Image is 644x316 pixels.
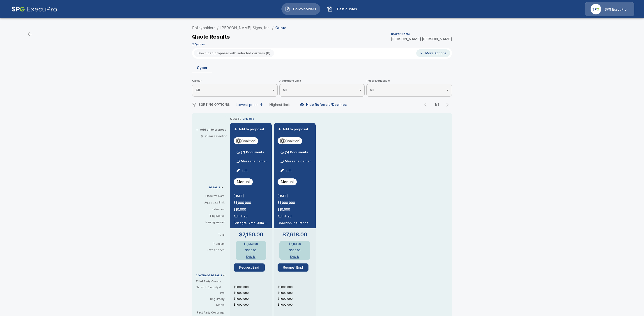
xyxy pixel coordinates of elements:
[278,285,316,289] p: $1,000,000
[196,285,225,289] p: Network Security & Privacy Liability
[236,102,258,107] div: Lowest price
[192,34,230,39] p: Quote Results
[196,297,225,301] p: Regulatory
[234,263,268,272] span: Request Bind
[194,49,274,57] button: Download proposal with selected carriers (0)
[327,6,333,12] img: Past quotes Icon
[370,88,374,92] span: All
[235,166,250,175] button: Edit
[241,151,264,154] p: (7) Documents
[278,263,312,272] span: Request Bind
[299,100,349,109] button: Hide Referrals/Declines
[234,263,265,272] button: Request Bind
[195,128,198,131] span: +
[220,25,270,30] a: [PERSON_NAME] Signs, Inc.
[324,3,363,15] button: Past quotes IconPast quotes
[243,117,254,121] p: 2 quotes
[285,6,290,12] img: Policyholders Icon
[366,78,452,83] span: Policy Deductible
[278,208,312,211] p: $10,000
[195,88,200,92] span: All
[237,179,250,185] p: Manual
[241,159,267,164] p: Message center
[281,3,320,15] button: Policyholders IconPolicyholders
[286,255,304,258] button: Details
[279,78,365,83] span: Aggregate Limit
[196,207,225,211] p: Retention
[209,186,220,189] p: DETAILS
[196,249,228,251] p: Taxes & fees
[217,25,218,30] li: /
[292,6,317,12] span: Policyholders
[278,201,312,204] p: $1,000,000
[192,25,215,30] a: Policyholders
[279,137,300,144] img: coalitioncyberadmitted
[605,7,627,12] p: SPG ExecuPro
[196,311,228,315] p: First Party Coverage
[278,221,312,225] p: Coalition Insurance Solutions
[196,233,228,236] p: Total
[234,221,268,225] p: Fortegra, Arch, Allianz, Aspen, Vantage
[201,135,203,138] span: ×
[285,151,308,154] p: (5) Documents
[591,4,601,14] img: Agency Icon
[278,297,316,301] p: $1,000,000
[283,88,287,92] span: All
[281,179,294,185] p: Manual
[196,214,225,218] p: Filing Status
[391,33,410,35] p: Broker Name
[196,303,225,307] p: Media
[234,128,237,131] span: +
[289,243,301,245] p: $7,118.00
[198,103,230,106] span: SORTING OPTIONS:
[234,127,265,132] button: +Add to proposal
[239,232,263,237] p: $7,150.00
[192,25,286,30] nav: breadcrumb
[196,291,225,295] p: PCI
[234,303,272,307] p: $1,000,000
[416,49,450,57] button: More Actions
[244,243,258,245] p: $6,550.00
[278,303,316,307] p: $1,000,000
[282,232,307,237] p: $7,618.00
[278,128,281,131] span: +
[196,201,225,205] p: Aggregate limit
[235,137,256,144] img: coalitioncyberadmitted
[192,43,205,46] p: 2 Quotes
[391,37,452,41] p: [PERSON_NAME] [PERSON_NAME]
[269,102,290,107] div: Highest limit
[202,135,227,138] button: ×Clear selection
[234,285,272,289] p: $1,000,000
[196,220,225,224] p: Issuing Insurer
[196,279,228,284] p: Third Party Coverage
[278,291,316,295] p: $1,000,000
[234,194,268,198] p: [DATE]
[585,2,634,16] a: Agency IconSPG ExecuPro
[278,215,312,218] p: Admitted
[196,194,225,198] p: Effective Date
[275,26,286,30] p: Quote
[285,159,311,164] p: Message center
[196,274,222,277] p: COVERAGE DETAILS
[334,6,359,12] span: Past quotes
[278,127,309,132] button: +Add to proposal
[11,2,57,16] img: AA Logo
[245,249,257,252] p: $600.00
[234,201,268,204] p: $1,000,000
[278,194,312,198] p: [DATE]
[230,117,241,121] p: QUOTE
[289,249,301,252] p: $500.00
[234,297,272,301] p: $1,000,000
[234,291,272,295] p: $1,000,000
[272,25,274,30] li: /
[234,208,268,211] p: $10,000
[278,166,294,175] button: Edit
[196,128,227,131] button: +Add all to proposal
[196,242,228,245] p: Premium
[192,62,212,73] button: Cyber
[432,103,441,106] p: 1 / 1
[234,215,268,218] p: Admitted
[242,255,260,258] button: Details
